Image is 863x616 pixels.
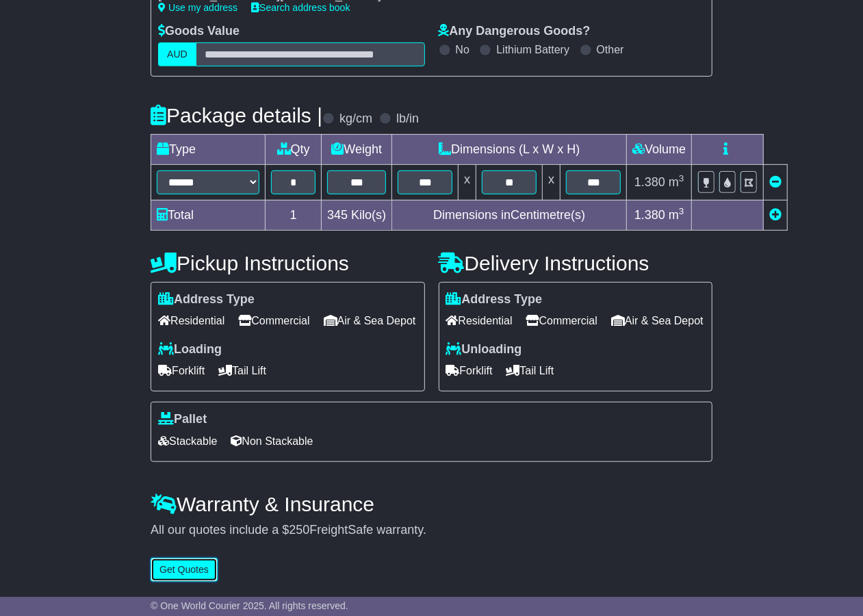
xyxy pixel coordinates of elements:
a: Remove this item [769,175,782,189]
label: AUD [158,42,196,66]
td: Volume [627,134,692,164]
label: lb/in [396,112,419,127]
div: All our quotes include a $ FreightSafe warranty. [151,523,712,538]
a: Search address book [251,2,350,13]
span: Residential [158,310,224,331]
h4: Delivery Instructions [439,252,712,274]
td: Type [151,134,266,164]
span: Stackable [158,431,217,452]
span: Non Stackable [231,431,313,452]
td: Dimensions (L x W x H) [392,134,627,164]
td: Qty [266,134,322,164]
h4: Package details | [151,104,322,127]
span: Commercial [238,310,309,331]
label: Address Type [158,292,255,307]
td: Kilo(s) [322,200,392,230]
td: x [459,164,476,200]
label: Other [597,43,624,56]
label: Any Dangerous Goods? [439,24,591,39]
a: Use my address [158,2,237,13]
td: x [543,164,561,200]
span: 250 [289,523,309,537]
span: m [669,208,684,222]
span: © One World Courier 2025. All rights reserved. [151,600,348,611]
td: Dimensions in Centimetre(s) [392,200,627,230]
sup: 3 [679,206,684,216]
label: Lithium Battery [496,43,569,56]
button: Get Quotes [151,558,218,582]
span: 345 [327,208,348,222]
label: No [456,43,469,56]
label: Goods Value [158,24,240,39]
label: kg/cm [339,112,372,127]
span: Forklift [158,360,205,381]
span: Air & Sea Depot [611,310,704,331]
td: 1 [266,200,322,230]
h4: Warranty & Insurance [151,493,712,515]
label: Pallet [158,412,207,427]
span: Commercial [526,310,597,331]
span: Residential [446,310,513,331]
td: Weight [322,134,392,164]
span: 1.380 [634,175,665,189]
td: Total [151,200,266,230]
span: Air & Sea Depot [324,310,416,331]
span: Tail Lift [506,360,554,381]
label: Loading [158,342,222,357]
span: m [669,175,684,189]
label: Address Type [446,292,543,307]
sup: 3 [679,173,684,183]
h4: Pickup Instructions [151,252,424,274]
span: Tail Lift [218,360,266,381]
span: Forklift [446,360,493,381]
label: Unloading [446,342,522,357]
span: 1.380 [634,208,665,222]
a: Add new item [769,208,782,222]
